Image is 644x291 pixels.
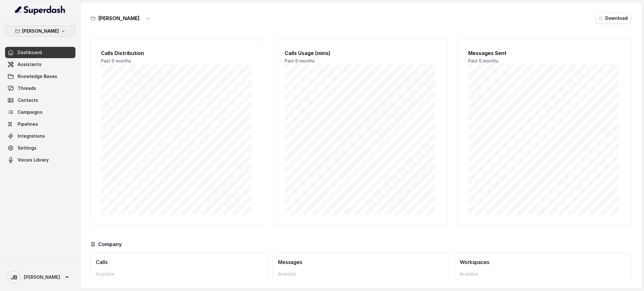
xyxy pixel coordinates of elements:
[96,271,262,277] p: Available
[18,49,42,56] span: Dashboard
[278,277,444,285] p: 884 messages
[5,142,75,154] a: Settings
[101,58,131,63] span: Past 6 months
[18,157,49,163] span: Voices Library
[5,25,75,37] button: [PERSON_NAME]
[15,5,66,15] img: light.svg
[18,133,45,139] span: Integrations
[460,271,626,277] p: Available
[96,258,262,266] h3: Calls
[98,14,140,22] h3: [PERSON_NAME]
[5,47,75,58] a: Dashboard
[18,145,36,151] span: Settings
[468,58,498,63] span: Past 6 months
[18,109,42,115] span: Campaigns
[24,274,60,280] span: [PERSON_NAME]
[18,121,38,127] span: Pipelines
[5,118,75,130] a: Pipelines
[285,58,315,63] span: Past 6 months
[5,130,75,142] a: Integrations
[5,268,75,286] a: [PERSON_NAME]
[468,49,621,57] h2: Messages Sent
[18,73,57,80] span: Knowledge Bases
[5,71,75,82] a: Knowledge Bases
[11,274,17,281] text: JB
[101,49,254,57] h2: Calls Distribution
[5,95,75,106] a: Contacts
[595,13,631,24] button: Download
[5,83,75,94] a: Threads
[5,107,75,118] a: Campaigns
[22,27,59,35] p: [PERSON_NAME]
[5,154,75,166] a: Voices Library
[18,85,36,91] span: Threads
[278,271,444,277] p: Available
[98,240,122,248] h3: Company
[18,61,42,68] span: Assistants
[460,258,626,266] h3: Workspaces
[18,97,38,103] span: Contacts
[5,59,75,70] a: Assistants
[460,277,626,285] p: 7 Workspaces
[96,277,262,285] p: 87291 mins
[285,49,437,57] h2: Calls Usage (mins)
[278,258,444,266] h3: Messages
